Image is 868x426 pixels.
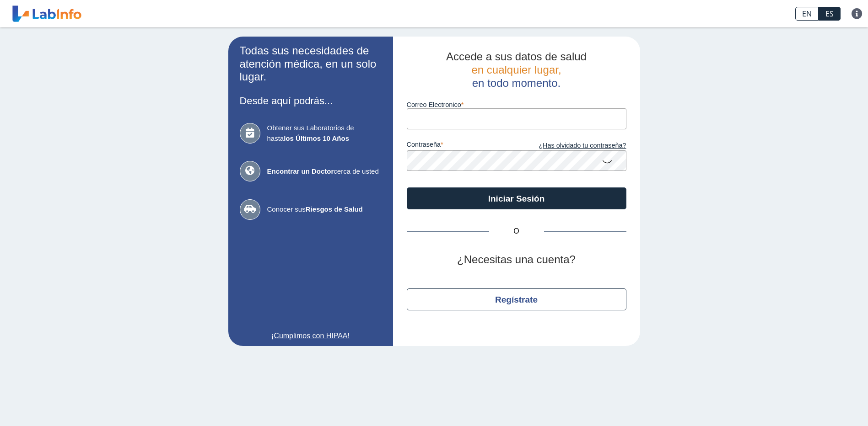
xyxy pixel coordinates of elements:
a: ¡Cumplimos con HIPAA! [240,330,382,341]
h2: ¿Necesitas una cuenta? [407,253,626,266]
span: Obtener sus Laboratorios de hasta [267,123,382,144]
span: Accede a sus datos de salud [446,50,587,63]
b: Encontrar un Doctor [267,167,334,175]
h3: Desde aquí podrás... [240,95,382,106]
span: O [489,226,544,237]
a: ES [819,7,841,21]
span: Conocer sus [267,204,382,215]
b: Riesgos de Salud [306,205,363,213]
button: Regístrate [407,288,626,310]
button: Iniciar Sesión [407,187,626,209]
b: los Últimos 10 Años [284,134,349,142]
span: en cualquier lugar, [471,64,561,76]
span: en todo momento. [472,77,561,89]
a: ¿Has olvidado tu contraseña? [517,141,626,151]
label: Correo Electronico [407,101,626,108]
label: contraseña [407,141,517,151]
span: cerca de usted [267,166,382,177]
h2: Todas sus necesidades de atención médica, en un solo lugar. [240,44,382,84]
a: EN [795,7,819,21]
